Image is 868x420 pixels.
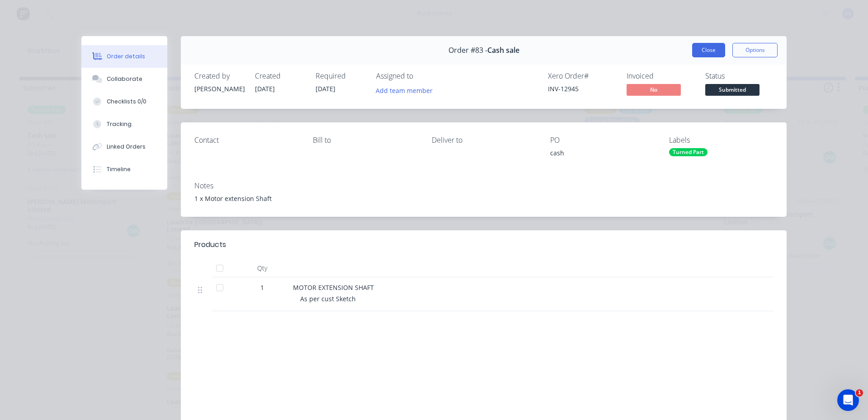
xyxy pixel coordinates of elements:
[255,84,275,93] span: [DATE]
[548,84,616,93] div: INV-12945
[548,72,616,80] div: Xero Order #
[371,84,438,96] button: Add team member
[235,259,289,277] div: Qty
[837,389,859,411] iframe: Intercom live chat
[316,72,365,80] div: Required
[107,143,146,151] div: Linked Orders
[107,75,142,83] div: Collaborate
[316,84,335,93] span: [DATE]
[255,72,305,80] div: Created
[81,68,167,90] button: Collaborate
[260,283,264,292] span: 1
[550,136,654,145] div: PO
[194,194,773,203] div: 1 x Motor extension Shaft
[107,120,132,128] div: Tracking
[376,84,438,96] button: Add team member
[669,148,708,156] div: Turned Part
[550,148,654,161] div: cash
[81,90,167,113] button: Checklists 0/0
[669,136,773,145] div: Labels
[107,165,131,173] div: Timeline
[692,43,725,57] button: Close
[448,46,487,55] span: Order #83 -
[293,283,374,292] span: MOTOR EXTENSION SHAFT
[313,136,417,145] div: Bill to
[194,84,244,93] div: [PERSON_NAME]
[705,84,759,98] button: Submitted
[300,294,356,303] span: As per cust Sketch
[194,182,773,190] div: Notes
[376,72,467,80] div: Assigned to
[194,136,298,145] div: Contact
[107,52,145,61] div: Order details
[705,72,773,80] div: Status
[627,72,694,80] div: Invoiced
[732,43,778,57] button: Options
[627,84,681,95] span: No
[194,72,244,80] div: Created by
[81,45,167,68] button: Order details
[705,84,759,95] span: Submitted
[487,46,519,55] span: Cash sale
[432,136,536,145] div: Deliver to
[81,158,167,181] button: Timeline
[81,113,167,135] button: Tracking
[194,239,226,250] div: Products
[107,98,146,106] div: Checklists 0/0
[856,389,863,397] span: 1
[81,135,167,158] button: Linked Orders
